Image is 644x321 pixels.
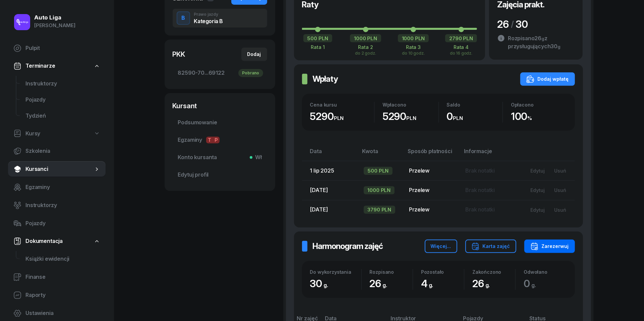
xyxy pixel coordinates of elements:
[25,273,100,281] span: Finanse
[241,48,267,61] button: Dodaj
[511,19,514,29] div: /
[425,240,457,253] button: Więcej...
[370,269,413,275] div: Rozpisano
[25,79,100,88] span: Instruktorzy
[497,18,509,30] span: 26
[25,165,94,174] span: Kursanci
[554,187,567,193] div: Usuń
[472,269,515,275] div: Zakończono
[465,167,495,174] span: Brak notatki
[310,277,332,290] span: 30
[302,44,334,50] div: Rata 1
[511,102,567,108] div: Opłacono
[465,206,495,213] span: Brak notatki
[460,147,520,161] th: Informacje
[383,282,387,288] small: g.
[358,147,404,161] th: Kwota
[551,43,561,50] span: 30
[445,34,477,42] div: 2790 PLN
[453,115,463,121] small: PLN
[8,40,106,56] a: Pulpit
[404,147,460,161] th: Sposób płatności
[445,44,477,50] div: Rata 4
[238,69,263,77] div: Pobrano
[541,36,544,41] small: g
[472,277,493,290] span: 26
[431,242,451,250] div: Więcej...
[350,34,381,42] div: 1000 PLN
[511,110,567,123] div: 100
[247,50,261,58] div: Dodaj
[398,50,429,55] div: do 10 godz.
[447,110,503,123] div: 0
[194,12,223,16] div: Prawo jazdy
[310,187,328,193] span: [DATE]
[8,287,106,303] a: Raporty
[25,129,40,138] span: Kursy
[409,186,455,195] div: Przelew
[8,143,106,159] a: Szkolenia
[20,76,106,92] a: Instruktorzy
[516,18,528,30] span: 30
[406,115,416,121] small: PLN
[8,197,106,213] a: Instruktorzy
[302,147,358,161] th: Data
[350,50,382,55] div: do 2 godz.
[465,240,516,253] button: Karta zajęć
[25,62,55,70] span: Terminarze
[8,161,106,177] a: Kursanci
[179,12,188,24] div: B
[178,118,262,127] span: Podsumowanie
[178,171,262,179] span: Edytuj profil
[526,185,550,196] button: Edytuj
[8,269,106,285] a: Finanse
[25,219,100,228] span: Pojazdy
[447,102,503,108] div: Saldo
[194,18,223,24] div: Kategoria B
[398,34,429,42] div: 1000 PLN
[313,74,338,84] h2: Wpłaty
[25,147,100,155] span: Szkolenia
[370,277,391,290] span: 26
[310,102,374,108] div: Cena kursu
[350,44,382,50] div: Rata 2
[445,50,477,55] div: do 16 godz.
[8,179,106,195] a: Egzaminy
[173,101,267,111] div: Kursant
[310,206,328,213] span: [DATE]
[485,282,490,288] small: g.
[421,269,464,275] div: Pozostało
[25,112,100,120] span: Tydzień
[364,186,395,194] div: 1000 PLN
[173,9,267,27] button: BPrawo jazdyKategoria B
[252,153,262,162] span: Wł
[526,165,550,176] button: Edytuj
[8,126,106,141] a: Kursy
[173,167,267,183] a: Edytuj profil
[550,165,571,176] button: Usuń
[531,282,536,288] small: g.
[25,183,100,192] span: Egzaminy
[528,115,532,121] small: %
[550,185,571,196] button: Usuń
[25,291,100,300] span: Raporty
[554,207,567,213] div: Usuń
[524,240,575,253] button: Zarezerwuj
[398,44,429,50] div: Rata 3
[8,234,106,249] a: Dokumentacja
[34,15,75,20] div: Auto Liga
[471,242,510,250] div: Karta zajęć
[25,237,63,246] span: Dokumentacja
[554,168,567,174] div: Usuń
[324,282,328,288] small: g.
[531,187,545,193] div: Edytuj
[20,92,106,108] a: Pojazdy
[310,269,361,275] div: Do wykorzystania
[310,167,334,174] span: 1 lip 2025
[383,110,438,123] div: 5290
[409,167,455,175] div: Przelew
[206,137,213,143] span: T
[25,44,100,53] span: Pulpit
[173,115,267,131] a: Podsumowanie
[526,204,550,215] button: Edytuj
